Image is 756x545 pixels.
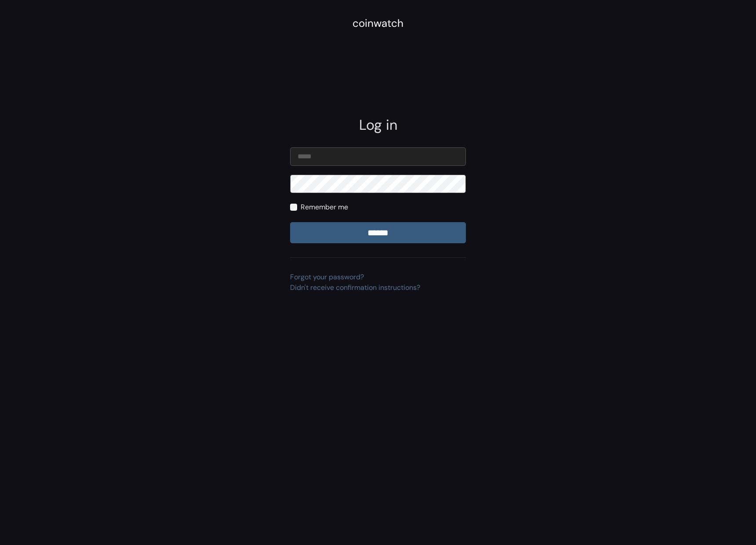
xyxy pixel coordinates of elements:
[353,20,403,29] a: coinwatch
[290,272,364,282] a: Forgot your password?
[353,15,403,31] div: coinwatch
[290,117,466,133] h2: Log in
[290,283,420,292] a: Didn't receive confirmation instructions?
[301,202,348,212] label: Remember me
